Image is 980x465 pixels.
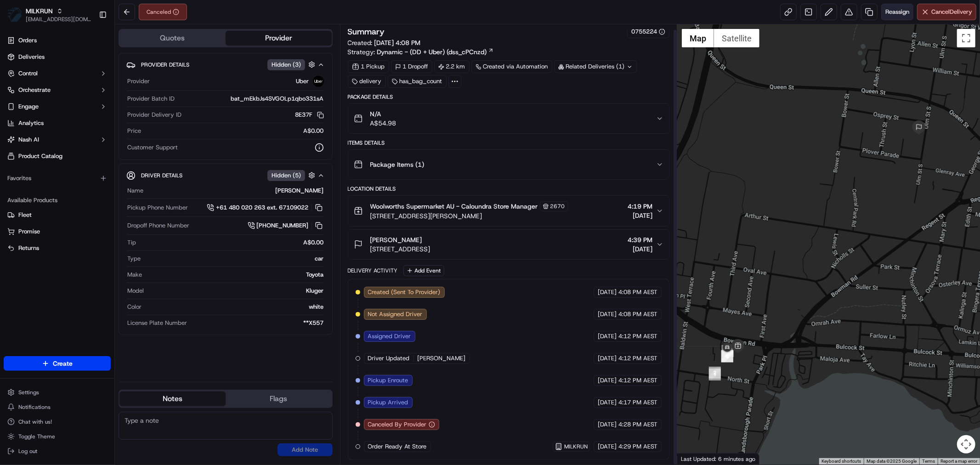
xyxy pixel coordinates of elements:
a: Terms (opens in new tab) [922,459,935,464]
span: Product Catalog [18,152,62,160]
span: Provider Details [141,61,189,68]
button: Nash AI [4,132,111,147]
span: Name [127,187,143,195]
span: [DATE] [598,420,617,429]
button: Reassign [881,4,913,20]
div: Delivery Activity [348,267,398,274]
button: CancelDelivery [917,4,976,20]
button: Show street map [682,29,714,47]
a: +61 480 020 263 ext. 67109022 [207,203,324,213]
button: Promise [4,224,111,239]
button: 8E37F [295,111,324,119]
button: Create [4,356,111,371]
button: Map camera controls [957,435,975,454]
div: Available Products [4,193,111,208]
button: Driver DetailsHidden (5) [126,168,325,183]
span: [DATE] [598,376,617,385]
span: Canceled By Provider [368,420,427,429]
h3: Summary [348,28,385,36]
span: [DATE] [628,244,652,254]
button: Package Items (1) [348,150,669,179]
span: [DATE] [598,398,617,407]
div: Last Updated: 6 minutes ago [677,453,759,465]
button: N/AA$54.98 [348,104,669,133]
span: 4:08 PM AEST [618,288,657,296]
span: Uber [296,77,309,85]
button: Chat with us! [4,415,111,428]
div: Favorites [4,171,111,186]
span: Pickup Arrived [368,398,408,407]
span: A$54.98 [370,119,397,128]
span: Order Ready At Store [368,442,427,451]
span: [DATE] [598,332,617,340]
span: N/A [370,109,397,119]
span: [DATE] [628,211,652,220]
div: [PERSON_NAME] [147,187,324,195]
div: Related Deliveries (1) [554,60,637,73]
button: Control [4,66,111,81]
span: Pickup Phone Number [127,204,188,212]
div: 2.2 km [434,60,470,73]
span: MILKRUN [564,443,588,450]
span: Not Assigned Driver [368,310,423,318]
a: Report a map error [940,459,977,464]
span: Chat with us! [18,418,52,425]
span: [DATE] [598,354,617,363]
div: has_bag_count [388,75,447,88]
span: [DATE] [598,288,617,296]
div: Kluger [147,287,324,295]
span: 4:12 PM AEST [618,354,657,363]
span: Promise [18,227,40,236]
button: Toggle Theme [4,430,111,443]
div: 0755224 [631,28,665,36]
button: Settings [4,386,111,399]
span: Make [127,271,142,279]
button: Keyboard shortcuts [821,458,861,465]
button: MILKRUN [26,6,53,16]
span: Woolworths Supermarket AU - Caloundra Store Manager [370,202,538,211]
span: Log out [18,448,37,455]
span: Returns [18,244,39,252]
span: Create [53,359,73,368]
span: 4:29 PM AEST [618,442,657,451]
span: Hidden ( 3 ) [272,61,301,69]
span: Orchestrate [18,86,51,94]
span: Package Items ( 1 ) [370,160,425,169]
span: Provider Batch ID [127,95,175,103]
span: Created: [348,38,421,47]
span: Model [127,287,144,295]
button: Add Event [403,265,444,276]
span: [PERSON_NAME] [370,235,422,244]
span: 2670 [550,203,565,210]
span: Notifications [18,403,51,411]
button: [EMAIL_ADDRESS][DOMAIN_NAME] [26,16,91,23]
div: car [144,255,324,263]
button: Fleet [4,208,111,222]
span: [PHONE_NUMBER] [257,221,309,230]
button: Quotes [119,31,226,45]
a: Fleet [7,211,107,219]
span: Toggle Theme [18,433,55,440]
span: 4:08 PM AEST [618,310,657,318]
span: Tip [127,238,136,247]
button: Canceled [139,4,187,20]
span: Price [127,127,141,135]
span: Settings [18,389,39,396]
span: Deliveries [18,53,45,61]
span: Engage [18,102,39,111]
span: Dropoff Phone Number [127,221,189,230]
span: Analytics [18,119,44,127]
button: Returns [4,241,111,255]
span: 4:39 PM [628,235,652,244]
button: Orchestrate [4,83,111,97]
a: Created via Automation [471,60,552,73]
span: Driver Details [141,172,182,179]
button: Notes [119,391,226,406]
span: [STREET_ADDRESS][PERSON_NAME] [370,211,568,221]
span: Color [127,303,142,311]
span: Nash AI [18,136,39,144]
span: Reassign [885,8,909,16]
